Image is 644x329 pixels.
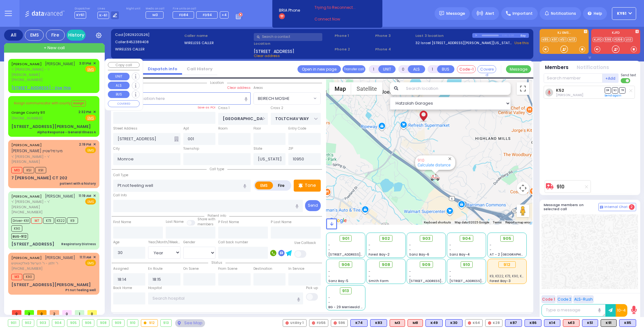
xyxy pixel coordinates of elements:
[85,260,96,266] span: EMS
[71,100,86,107] button: Assign
[184,33,252,38] label: Caller name
[79,61,91,66] span: 3:01 PM
[506,65,531,73] button: Message
[541,295,556,303] button: Code 1
[335,33,373,38] span: Phone 1
[141,320,158,326] div: 912
[425,319,443,327] div: BLS
[490,243,491,247] span: -
[449,274,451,279] span: -
[369,274,370,279] span: -
[93,193,96,199] span: ✕
[67,30,86,41] a: History
[11,274,22,280] span: M3
[582,319,598,327] div: BLS
[207,80,227,85] span: Location
[328,216,348,225] a: Open this area in Google Maps (opens a new window)
[67,217,78,224] span: K9
[254,33,322,41] input: Search a contact
[197,105,215,110] label: Save as POI
[218,106,230,111] label: Cross 1
[85,147,96,153] span: EMS
[449,252,470,257] span: Sanz Bay-4
[208,260,225,265] span: Status
[115,32,182,38] label: Cad:
[605,94,621,97] a: Send again
[258,95,290,102] span: BEIRECH MOSHE
[600,206,603,209] img: comment-alt.png
[37,320,49,326] div: 903
[328,252,388,257] span: [STREET_ADDRESS][PERSON_NAME]
[204,213,229,218] span: Patient info
[45,193,75,199] span: [PERSON_NAME]
[254,48,294,53] span: [STREET_ADDRESS]
[11,255,42,260] a: [PERSON_NAME]
[11,154,77,164] span: ר' [PERSON_NAME] - ר' [PERSON_NAME]
[108,100,140,107] button: COVERED
[331,319,348,327] div: 596
[85,198,96,205] span: EMS
[369,252,390,257] span: Forest Bay-2
[279,8,300,13] span: BRIA Phone
[437,65,454,73] button: BUS
[490,247,491,252] span: -
[115,47,182,52] label: WIRELESS CALLER
[23,274,34,280] span: K90
[11,167,22,173] span: M13
[540,31,589,36] label: KJ EMS...
[422,235,430,242] span: 903
[402,82,511,95] input: Search location
[113,220,131,225] label: First Name
[577,64,609,71] button: Notifications
[37,130,96,135] div: Alpha Response - General Illness A
[62,310,72,315] span: 0
[82,320,94,326] div: 906
[541,37,550,42] a: K85
[457,65,476,73] button: Code-1
[485,11,494,16] span: Alert
[351,82,382,95] button: Show satellite imagery
[409,274,411,279] span: -
[113,173,128,178] label: Call Type
[621,78,631,84] label: Turn off text
[612,87,618,93] span: SO
[113,146,120,151] label: City
[477,65,496,73] button: Covered
[488,321,491,325] img: red-radio-icon.svg
[11,261,75,266] span: ר' זלמן - ר' הערשל פאלקאוויטש
[605,87,611,93] span: DR
[218,126,228,131] label: Room
[369,279,389,283] span: Smith Farm
[45,61,75,66] span: [PERSON_NAME]
[545,64,569,71] button: Members
[591,31,640,36] label: KJFD
[409,243,411,247] span: -
[35,167,46,173] span: K91
[328,300,330,305] span: -
[126,39,149,44] span: 8452389408
[93,255,96,260] span: ✕
[197,222,214,227] span: members
[143,66,182,72] a: Dispatch info
[465,319,483,327] div: K64
[148,266,163,271] label: En Route
[11,217,30,224] span: Driver-K61
[97,7,119,11] label: Lines
[8,320,19,326] div: 901
[573,295,594,303] button: ALS-Rush
[93,142,96,147] span: ✕
[65,288,96,292] div: Pt not feeling well
[113,286,132,291] label: Back Home
[61,242,96,246] div: Respiratory Distress
[556,93,583,97] span: Moses Guttman
[288,126,306,131] label: Entry Code
[602,73,619,83] button: +Add
[273,182,290,189] label: Fire
[415,33,472,38] label: Last 3 location
[11,241,54,247] div: [STREET_ADDRESS]
[87,67,94,72] u: EMS
[45,255,75,260] span: [PERSON_NAME]
[418,158,424,163] a: 910
[11,266,42,271] span: [PHONE_NUMBER]
[11,124,91,130] div: [STREET_ADDRESS][PERSON_NAME]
